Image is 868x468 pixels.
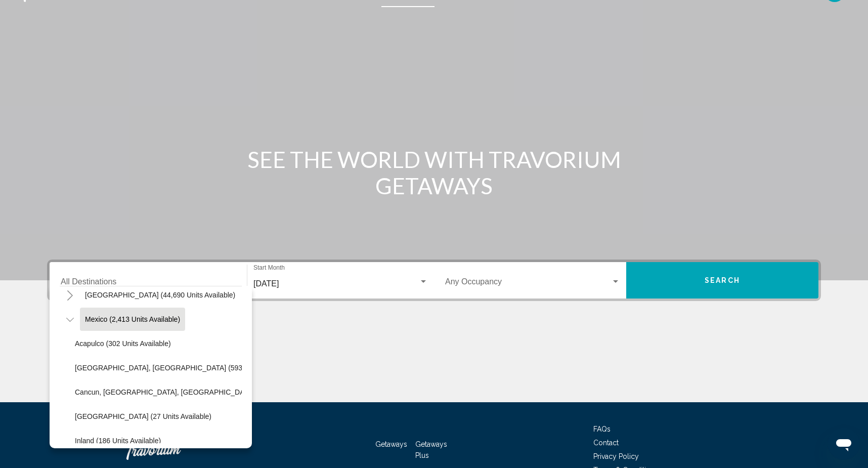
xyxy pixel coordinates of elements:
button: Toggle United States (44,690 units available) [60,285,80,305]
span: Cancun, [GEOGRAPHIC_DATA], [GEOGRAPHIC_DATA] (350 units available) [75,388,321,396]
button: Cancun, [GEOGRAPHIC_DATA], [GEOGRAPHIC_DATA] (350 units available) [70,380,326,404]
button: Mexico (2,413 units available) [80,308,185,331]
a: Travorium [123,435,224,465]
button: [GEOGRAPHIC_DATA] (44,690 units available) [80,283,240,307]
button: Toggle Mexico (2,413 units available) [60,309,80,329]
span: [GEOGRAPHIC_DATA] (27 units available) [75,412,211,420]
span: [GEOGRAPHIC_DATA], [GEOGRAPHIC_DATA] (593 units available) [75,364,293,372]
a: FAQs [593,425,611,433]
span: [GEOGRAPHIC_DATA] (44,690 units available) [85,291,235,299]
div: Search widget [50,262,818,299]
button: [GEOGRAPHIC_DATA], [GEOGRAPHIC_DATA] (593 units available) [70,356,298,379]
span: [DATE] [253,279,279,288]
iframe: Button to launch messaging window [828,428,860,460]
a: Privacy Policy [593,452,639,460]
button: Search [626,262,818,299]
a: Getaways Plus [415,440,447,459]
span: Acapulco (302 units available) [75,339,171,348]
h1: SEE THE WORLD WITH TRAVORIUM GETAWAYS [244,146,624,199]
button: [GEOGRAPHIC_DATA] (27 units available) [70,405,216,428]
span: Inland (186 units available) [75,437,161,445]
span: Search [705,277,740,285]
button: Acapulco (302 units available) [70,332,176,355]
button: Inland (186 units available) [70,429,166,452]
a: Contact [593,439,619,447]
span: Mexico (2,413 units available) [85,315,180,323]
a: Getaways [375,440,407,448]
